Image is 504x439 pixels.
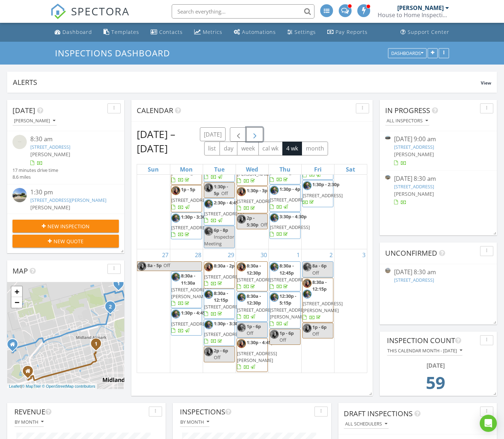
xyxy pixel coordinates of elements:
a: Templates [101,26,142,39]
span: [PERSON_NAME] [30,151,70,158]
a: 8:30a - 12:15p [STREET_ADDRESS][PERSON_NAME] [303,279,343,321]
span: 8:30a - 12:30p [247,293,261,306]
a: 1:30p - 3:30p [STREET_ADDRESS] [204,319,235,346]
td: Go to May 3, 2025 [334,249,367,373]
a: 8:30a - 12:15p [STREET_ADDRESS][PERSON_NAME] [302,278,333,322]
td: Go to April 28, 2025 [170,249,203,373]
img: img_5043g.jpg [237,262,246,271]
div: By month [15,419,44,424]
span: 1:30p - 4:45p [247,339,274,346]
span: [DATE] [12,106,35,115]
a: 8:30a - 11:30a [STREET_ADDRESS][PERSON_NAME] [171,271,202,308]
div: This calendar month - [DATE] [387,348,462,353]
div: Support Center [408,29,449,35]
a: Sunday [146,164,160,174]
button: All schedulers [344,419,389,429]
span: Off [247,330,253,336]
div: Inspections [180,407,312,417]
button: [DATE] [200,127,226,141]
a: 8:30a - 2p [STREET_ADDRESS] [204,261,235,289]
a: [STREET_ADDRESS][PERSON_NAME] [171,149,211,183]
a: 1:30p - 2:30p [STREET_ADDRESS] [303,181,343,205]
span: Off [261,221,267,228]
a: 1:30p - 4:45p [STREET_ADDRESS] [171,308,202,336]
img: headshot20220519__allen_dicharry.jpg [237,293,246,302]
img: headshot20220519__allen_dicharry.jpg [204,320,213,329]
button: This calendar month - [DATE] [387,346,463,356]
span: 6p - 8p [214,227,228,233]
a: Automations (Advanced) [231,26,279,39]
span: 8:30a - 11:30a [181,272,195,286]
span: Off [214,354,221,361]
img: img_5043g.jpg [237,215,246,224]
a: Saturday [344,164,357,174]
span: 8a - 6p [312,262,327,269]
span: [STREET_ADDRESS] [171,197,211,203]
button: Dashboards [388,48,427,58]
a: © OpenStreetMap contributors [42,384,95,388]
span: [STREET_ADDRESS][PERSON_NAME] [171,163,211,176]
span: 1:30p - 5p [214,183,228,196]
a: 8:30 am [STREET_ADDRESS] [PERSON_NAME] 17 minutes drive time 8.6 miles [12,135,119,180]
a: 1:30p - 4:45p [STREET_ADDRESS][PERSON_NAME] [237,339,277,370]
a: Metrics [191,26,225,39]
a: 8:30a - 12:15p [STREET_ADDRESS] [204,289,235,319]
span: View [481,80,491,86]
a: 8:30a - 12:30p [STREET_ADDRESS] [237,292,268,322]
img: img_5043g.jpg [303,279,312,288]
span: Off [312,331,319,337]
a: 1:30p - 3:30p [STREET_ADDRESS] [204,320,244,344]
div: [DATE] [389,361,482,370]
button: cal wk [258,142,283,155]
a: 8:30a - 12:30p [STREET_ADDRESS] [237,261,268,291]
a: [STREET_ADDRESS] [394,183,434,190]
button: Previous [230,127,247,142]
div: 6004 Beals Creek Drive, Midland TX 79707 [12,344,17,348]
span: [STREET_ADDRESS] [204,331,244,337]
td: Go to April 30, 2025 [236,249,268,373]
img: headshot20220519__allen_dicharry.jpg [303,262,312,271]
a: [STREET_ADDRESS][PERSON_NAME] [237,153,277,184]
div: Settings [294,29,316,35]
a: 8:30a - 12:45p [STREET_ADDRESS] [270,262,310,290]
td: Go to April 24, 2025 [268,106,301,249]
img: streetview [385,268,390,273]
a: 1p - 5p [STREET_ADDRESS] [171,185,202,212]
div: 1803 Overshine Ln, Midland, TX 79705 [119,283,123,287]
a: 12:30p - 5:15p [STREET_ADDRESS][PERSON_NAME] [270,293,310,327]
a: Go to April 27, 2025 [161,249,170,261]
a: [DATE] 8:30 am [STREET_ADDRESS] [PERSON_NAME] [385,174,492,206]
span: [STREET_ADDRESS] [171,321,211,327]
div: 1207 W Pecan Ave, Midland, TX 79705 [96,343,100,348]
span: [STREET_ADDRESS][PERSON_NAME] [270,307,310,320]
div: All schedulers [345,422,387,427]
span: [STREET_ADDRESS][PERSON_NAME] [171,286,211,300]
img: headshot20220519__allen_dicharry.jpg [303,181,312,190]
a: [STREET_ADDRESS] [394,144,434,150]
div: Alerts [13,77,481,87]
input: Search everything... [172,4,314,19]
span: Off [279,337,286,343]
a: Go to May 2, 2025 [328,249,334,261]
a: 8:30a - 11:30a [STREET_ADDRESS][PERSON_NAME] [171,272,211,306]
td: Go to April 29, 2025 [203,249,236,373]
span: 2p - 5:30p [247,215,258,228]
span: [STREET_ADDRESS] [204,274,244,280]
img: headshot20220519__allen_dicharry.jpg [204,290,213,299]
span: [STREET_ADDRESS] [237,276,277,283]
a: 8:30a - 12:45p [STREET_ADDRESS] [269,261,301,291]
a: Support Center [398,26,452,39]
img: headshot20220519__allen_dicharry.jpg [270,213,279,222]
span: 8:30a - 12:30p [247,262,261,276]
div: Pay Reports [336,29,368,35]
span: [STREET_ADDRESS] [204,210,244,217]
a: 1:30p - 3p [STREET_ADDRESS] [237,186,268,213]
span: 1p - 5p [181,186,195,193]
a: Zoom in [11,286,22,297]
a: [DATE] 8:30 am [STREET_ADDRESS] [385,268,492,285]
a: 1:30p - 3:30p [STREET_ADDRESS] [171,214,211,238]
span: 8:30a - 12:15p [214,290,228,303]
div: 1100 Porterfield Rd, Midland, TX 79705 [110,306,115,311]
a: Go to April 28, 2025 [193,249,203,261]
img: img_5043g.jpg [237,187,246,196]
